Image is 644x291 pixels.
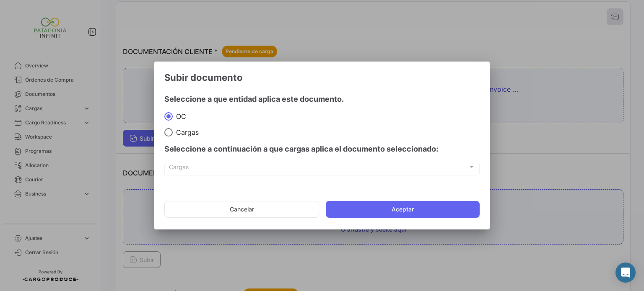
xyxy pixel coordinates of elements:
[615,263,636,283] div: Abrir Intercom Messenger
[164,93,480,105] h4: Seleccione a que entidad aplica este documento.
[169,165,468,172] span: Cargas
[164,201,319,218] button: Cancelar
[173,128,199,136] span: Cargas
[326,201,480,218] button: Aceptar
[173,112,186,121] span: OC
[164,72,480,83] h3: Subir documento
[164,143,480,155] h4: Seleccione a continuación a que cargas aplica el documento seleccionado:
